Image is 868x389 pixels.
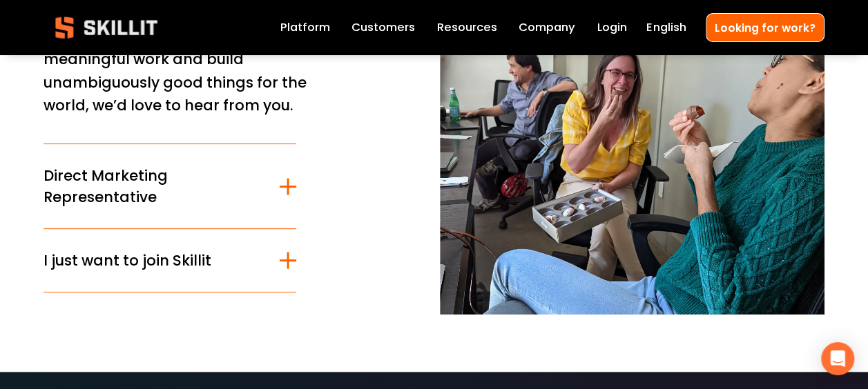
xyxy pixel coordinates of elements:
[821,342,854,375] div: Open Intercom Messenger
[44,24,329,117] p: If you have high standards, like to do meaningful work and build unambiguously good things for th...
[437,19,497,37] span: Resources
[437,18,497,37] a: folder dropdown
[351,18,415,37] a: Customers
[44,165,280,208] span: Direct Marketing Representative
[44,229,296,292] button: I just want to join Skillit
[280,18,330,37] a: Platform
[706,13,824,41] a: Looking for work?
[44,250,280,271] span: I just want to join Skillit
[44,7,169,48] img: Skillit
[646,19,686,37] span: English
[519,18,575,37] a: Company
[597,18,626,37] a: Login
[646,18,686,37] div: language picker
[44,144,296,228] button: Direct Marketing Representative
